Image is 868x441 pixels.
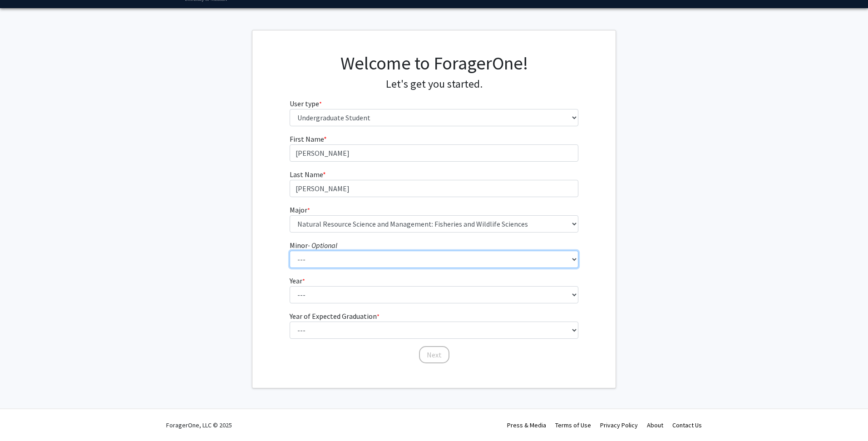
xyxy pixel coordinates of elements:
h4: Let's get you started. [290,78,579,91]
i: - Optional [308,241,337,250]
span: Last Name [290,170,323,179]
a: Terms of Use [555,421,591,429]
label: Year [290,275,305,286]
a: About [647,421,663,429]
label: Year of Expected Graduation [290,311,380,322]
label: User type [290,98,322,109]
iframe: Chat [7,400,39,434]
span: First Name [290,134,324,144]
label: Minor [290,240,337,251]
button: Next [419,346,449,363]
div: ForagerOne, LLC © 2025 [166,409,232,441]
h1: Welcome to ForagerOne! [290,52,579,74]
a: Contact Us [672,421,702,429]
label: Major [290,204,310,215]
a: Privacy Policy [600,421,638,429]
a: Press & Media [507,421,546,429]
